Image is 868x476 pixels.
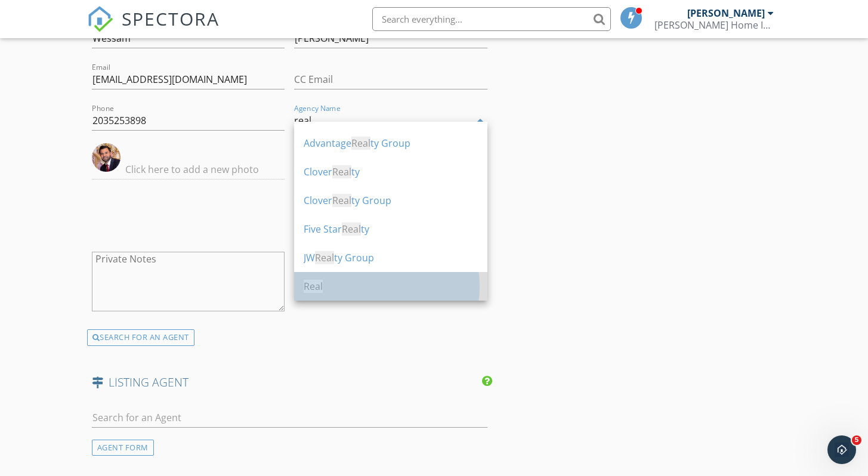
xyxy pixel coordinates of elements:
[304,193,478,208] div: Clover ty Group
[473,113,487,128] i: arrow_drop_down
[332,165,351,178] span: Real
[304,280,323,293] span: Real
[87,16,220,41] a: SPECTORA
[87,6,113,32] img: The Best Home Inspection Software - Spectora
[304,136,478,150] div: Advantage ty Group
[304,165,478,179] div: Clover ty
[372,7,611,31] input: Search everything...
[92,440,154,456] div: AGENT FORM
[92,160,285,180] input: Click here to add a new photo
[315,251,334,264] span: Real
[122,6,220,31] span: SPECTORA
[92,143,121,172] img: original_45ad946d-dc46-4771-905e-6ab08eb1fa37-png.webp
[304,251,478,265] div: JW ty Group
[687,7,765,19] div: [PERSON_NAME]
[852,435,861,445] span: 5
[304,222,478,236] div: Five Star ty
[332,194,351,207] span: Real
[92,375,487,390] h4: LISTING AGENT
[654,19,774,31] div: DeLeon Home Inspections
[87,329,194,346] div: SEARCH FOR AN AGENT
[351,137,370,150] span: Real
[827,435,856,464] iframe: Intercom live chat
[342,222,361,236] span: Real
[92,408,487,428] input: Search for an Agent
